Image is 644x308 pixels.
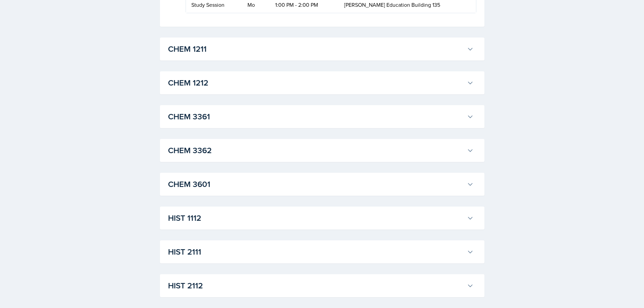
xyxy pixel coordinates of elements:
h3: CHEM 3362 [168,144,464,157]
button: HIST 1112 [167,211,475,226]
h3: CHEM 1212 [168,77,464,89]
button: CHEM 3601 [167,177,475,192]
div: Study Session [191,1,237,9]
button: CHEM 3362 [167,143,475,158]
h3: CHEM 3361 [168,111,464,123]
button: CHEM 3361 [167,109,475,124]
button: CHEM 1212 [167,75,475,90]
button: HIST 2112 [167,278,475,293]
h3: CHEM 3601 [168,178,464,190]
h3: CHEM 1211 [168,43,464,55]
h3: HIST 2112 [168,280,464,292]
span: [PERSON_NAME] Education Building 135 [344,1,440,8]
h3: HIST 2111 [168,246,464,258]
button: CHEM 1211 [167,42,475,56]
button: HIST 2111 [167,244,475,259]
h3: HIST 1112 [168,212,464,224]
